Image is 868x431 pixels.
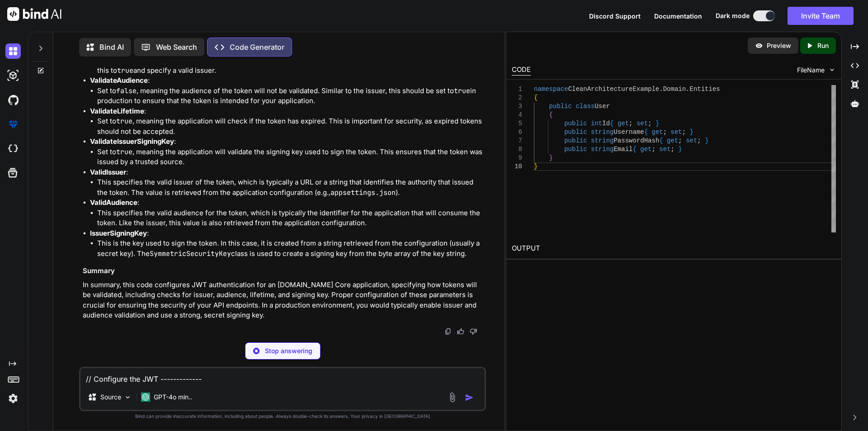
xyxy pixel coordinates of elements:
span: ; [629,120,632,127]
span: string [591,146,613,153]
span: Discord Support [589,12,641,20]
div: 2 [512,94,522,102]
div: 3 [512,102,522,111]
div: 10 [512,162,522,171]
span: class [576,103,594,110]
strong: ValidateAudience [90,76,148,85]
p: Source [100,393,121,402]
p: GPT-4o min.. [154,393,192,402]
span: . [686,85,689,93]
li: This is the key used to sign the token. In this case, it is created from a string retrieved from ... [97,238,484,259]
span: ; [651,146,655,153]
span: get [667,137,678,144]
p: : [90,106,484,117]
span: get [640,146,651,153]
p: Web Search [156,42,197,52]
img: chevron down [828,66,836,74]
li: Set to , meaning the issuer of the token will not be validated. In a production environment, you ... [97,55,484,76]
span: { [549,111,552,118]
span: int [591,120,602,127]
p: Bind AI [99,42,124,52]
img: settings [5,391,21,406]
p: : [90,167,484,178]
strong: ValidAudience [90,198,137,207]
div: 5 [512,119,522,128]
p: Code Generator [230,42,284,52]
span: } [678,146,682,153]
span: Entities [689,85,720,93]
img: darkAi-studio [5,68,21,83]
span: public [549,103,571,110]
code: true [116,117,132,126]
span: public [564,146,587,153]
span: { [659,137,663,144]
span: { [632,146,636,153]
p: : [90,228,484,239]
span: get [618,120,629,127]
code: true [116,147,132,156]
span: set [659,146,670,153]
span: PasswordHash [613,137,659,144]
span: public [564,120,587,127]
img: Pick Models [124,393,132,401]
span: . [659,85,663,93]
span: User [594,103,610,110]
span: } [705,137,708,144]
span: ; [663,128,666,136]
div: CODE [512,65,531,76]
button: Invite Team [788,7,854,25]
span: public [564,137,587,144]
img: dislike [470,328,477,335]
span: FileName [797,66,825,75]
p: Bind can provide inaccurate information, including about people. Always double-check its answers.... [79,413,486,420]
span: } [689,128,693,136]
img: githubDark [5,92,21,108]
strong: ValidIssuer [90,168,126,176]
span: Id [602,120,610,127]
p: : [90,198,484,208]
span: ; [648,120,651,127]
img: attachment [447,392,458,403]
span: set [670,128,682,136]
img: GPT-4o mini [141,393,150,402]
span: namespace [534,85,568,93]
span: Dark mode [716,11,750,20]
span: ; [670,146,674,153]
span: Documentation [654,12,702,20]
div: 9 [512,154,522,162]
span: set [686,137,697,144]
img: icon [465,393,474,402]
li: This specifies the valid audience for the token, which is typically the identifier for the applic... [97,208,484,228]
div: 7 [512,137,522,145]
p: In summary, this code configures JWT authentication for an [DOMAIN_NAME] Core application, specif... [83,280,484,321]
img: like [457,328,464,335]
div: 4 [512,111,522,119]
span: Username [613,128,644,136]
div: 8 [512,145,522,154]
span: { [534,94,538,101]
p: : [90,76,484,86]
li: This specifies the valid issuer of the token, which is typically a URL or a string that identifie... [97,177,484,198]
span: } [549,154,552,161]
span: get [651,128,663,136]
p: Run [817,41,829,50]
button: Discord Support [589,11,641,21]
img: cloudideIcon [5,141,21,156]
span: { [644,128,647,136]
code: false [116,86,137,95]
li: Set to , meaning the application will check if the token has expired. This is important for secur... [97,116,484,137]
img: copy [444,328,452,335]
li: Set to , meaning the application will validate the signing key used to sign the token. This ensur... [97,147,484,167]
span: Domain [663,85,685,93]
span: set [637,120,648,127]
div: 1 [512,85,522,94]
h2: OUTPUT [506,238,841,259]
img: preview [755,42,763,50]
code: true [117,66,133,75]
span: Email [613,146,632,153]
strong: ValidateLifetime [90,107,144,115]
span: ; [697,137,701,144]
p: Stop answering [265,346,312,355]
div: 6 [512,128,522,137]
strong: IssuerSigningKey [90,229,147,237]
